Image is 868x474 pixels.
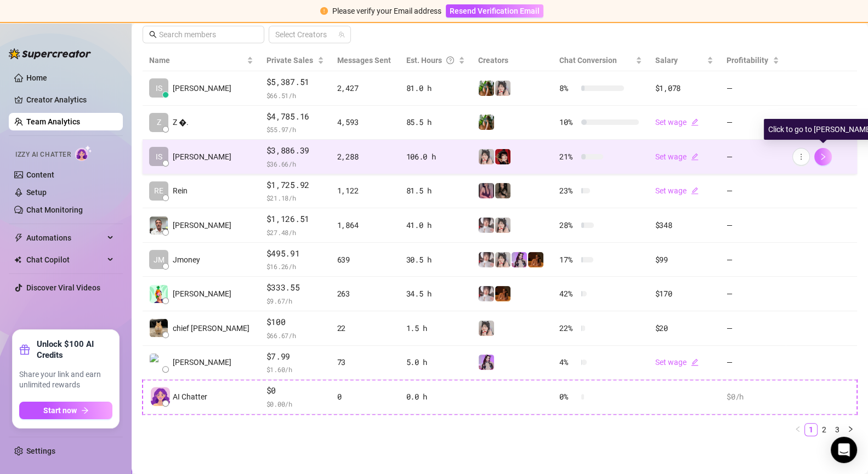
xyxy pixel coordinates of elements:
div: 22 [337,322,393,334]
div: Est. Hours [406,54,456,66]
button: Start nowarrow-right [19,402,112,419]
img: Sabrina [479,115,494,130]
input: Search members [159,28,249,41]
a: 3 [831,424,843,436]
span: Resend Verification Email [450,7,540,15]
div: 73 [337,356,393,368]
td: — [720,71,786,106]
img: Ani [479,149,494,164]
span: right [819,153,827,161]
img: Ani [495,81,510,96]
span: $333.55 [266,281,324,294]
div: 81.0 h [406,82,465,94]
span: IS [156,82,162,94]
div: $170 [655,288,713,300]
a: 1 [805,424,817,436]
div: 5.0 h [406,356,465,368]
span: $5,387.51 [266,76,324,89]
span: edit [691,187,699,195]
span: 42 % [559,288,577,300]
span: Start now [43,406,77,415]
div: 85.5 h [406,116,465,128]
img: Kyle Wessels [150,216,168,235]
span: 28 % [559,219,577,231]
img: Kisa [512,252,527,267]
div: 106.0 h [406,151,465,163]
span: edit [691,118,699,126]
span: 8 % [559,82,577,94]
img: Rosie [479,286,494,301]
li: 2 [818,423,831,436]
span: chief [PERSON_NAME] [173,322,249,334]
span: $ 16.26 /h [266,261,324,272]
span: $ 66.67 /h [266,330,324,341]
a: 2 [818,424,830,436]
div: 34.5 h [406,288,465,300]
span: [PERSON_NAME] [173,288,231,300]
span: Rein [173,185,188,197]
span: Jmoney [173,254,200,266]
img: Rosie [479,252,494,267]
a: Setup [26,188,47,197]
span: AI Chatter [173,391,207,403]
span: $ 66.51 /h [266,90,324,101]
span: search [149,31,157,38]
span: $ 1.60 /h [266,364,324,375]
td: — [720,140,786,174]
a: Chat Monitoring [26,205,83,214]
td: — [720,208,786,243]
a: Settings [26,447,55,455]
span: right [847,426,854,432]
div: 263 [337,288,393,300]
span: 4 % [559,356,577,368]
a: Creator Analytics [26,91,114,108]
img: chief keef [150,319,168,337]
a: Set wageedit [655,118,699,127]
img: yeule [495,183,510,198]
img: logo-BBDzfeDw.svg [9,48,91,59]
th: Name [143,50,260,71]
span: edit [691,358,699,366]
span: [PERSON_NAME] [173,219,231,231]
span: Share your link and earn unlimited rewards [19,369,112,391]
img: Ani [495,218,510,233]
span: $0 [266,384,324,397]
span: arrow-right [81,407,89,414]
td: — [720,174,786,209]
div: 4,593 [337,116,393,128]
span: $4,785.16 [266,110,324,123]
td: — [720,346,786,380]
span: $ 55.97 /h [266,124,324,135]
th: Creators [472,50,553,71]
span: gift [19,344,30,355]
td: — [720,311,786,346]
span: $100 [266,316,324,329]
span: 21 % [559,151,577,163]
div: $99 [655,254,713,266]
span: question-circle [446,54,454,66]
span: edit [691,153,699,161]
span: 22 % [559,322,577,334]
span: exclamation-circle [320,7,328,15]
span: $ 21.18 /h [266,192,324,203]
span: Chat Copilot [26,251,104,269]
span: more [797,153,805,161]
a: Discover Viral Videos [26,283,100,292]
a: Home [26,73,47,82]
img: Miss [495,149,510,164]
li: 1 [804,423,818,436]
div: 30.5 h [406,254,465,266]
img: Rosie [479,218,494,233]
span: Profitability [727,56,768,65]
img: Ani [495,252,510,267]
span: $ 9.67 /h [266,295,324,306]
img: Chat Copilot [14,256,21,264]
span: Name [149,54,245,66]
span: Izzy AI Chatter [15,150,71,160]
span: JM [154,254,164,266]
span: 23 % [559,185,577,197]
img: Ani [479,321,494,336]
button: left [791,423,804,436]
span: $ 27.48 /h [266,227,324,238]
div: $0 /h [727,391,779,403]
